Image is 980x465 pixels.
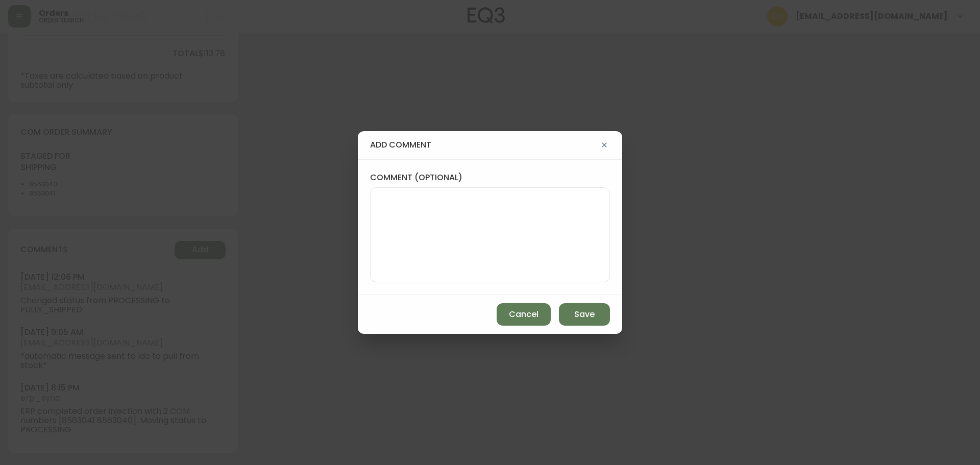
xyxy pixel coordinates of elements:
[509,309,538,320] span: Cancel
[574,309,595,320] span: Save
[370,139,599,151] h4: add comment
[497,303,551,326] button: Cancel
[559,303,610,326] button: Save
[370,172,610,183] label: comment (optional)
